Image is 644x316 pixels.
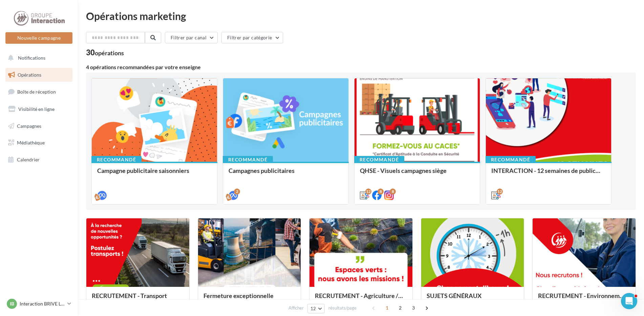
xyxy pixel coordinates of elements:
span: Afficher [288,305,304,311]
div: 8 [390,189,396,195]
span: Visibilité en ligne [18,106,55,112]
div: opérations [95,50,124,56]
div: INTERACTION - 12 semaines de publication [491,167,606,181]
a: Visibilité en ligne [4,102,74,116]
a: Médiathèque [4,136,74,150]
div: RECRUTEMENT - Transport [92,292,184,306]
div: RECRUTEMENT - Environnement [538,292,630,306]
a: IB Interaction BRIVE LA GAILLARDE [5,297,72,310]
span: Opérations [18,72,41,78]
button: 12 [307,304,325,313]
div: SUJETS GÉNÉRAUX [427,292,519,306]
span: IB [10,300,14,307]
span: Notifications [18,55,45,61]
a: Campagnes [4,119,74,133]
div: Opérations marketing [86,11,636,21]
span: résultats/page [328,305,357,311]
div: Campagne publicitaire saisonniers [97,167,212,181]
div: Campagnes publicitaires [229,167,343,181]
p: Interaction BRIVE LA GAILLARDE [20,300,65,307]
span: 3 [408,302,419,313]
div: 12 [365,189,371,195]
div: 4 opérations recommandées par votre enseigne [86,64,636,70]
div: Recommandé [486,156,536,163]
span: 12 [310,306,316,311]
div: QHSE - Visuels campagnes siège [360,167,474,181]
span: Boîte de réception [17,89,56,95]
a: Opérations [4,68,74,82]
div: 12 [497,189,503,195]
div: Fermeture exceptionnelle [203,292,296,306]
span: Campagnes [17,123,41,129]
div: Recommandé [223,156,273,163]
div: Recommandé [354,156,404,163]
button: Notifications [4,51,71,65]
button: Nouvelle campagne [5,32,72,44]
div: Recommandé [91,156,142,163]
button: Filtrer par canal [165,32,218,43]
a: Calendrier [4,153,74,167]
span: 1 [382,302,392,313]
span: Calendrier [17,157,40,162]
div: 2 [234,189,240,195]
iframe: Intercom live chat [621,293,637,309]
button: Filtrer par catégorie [221,32,283,43]
span: Médiathèque [17,140,45,145]
div: 8 [378,189,384,195]
div: 30 [86,49,124,56]
span: 2 [395,302,406,313]
div: RECRUTEMENT - Agriculture / Espaces verts [315,292,407,306]
a: Boîte de réception [4,84,74,99]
